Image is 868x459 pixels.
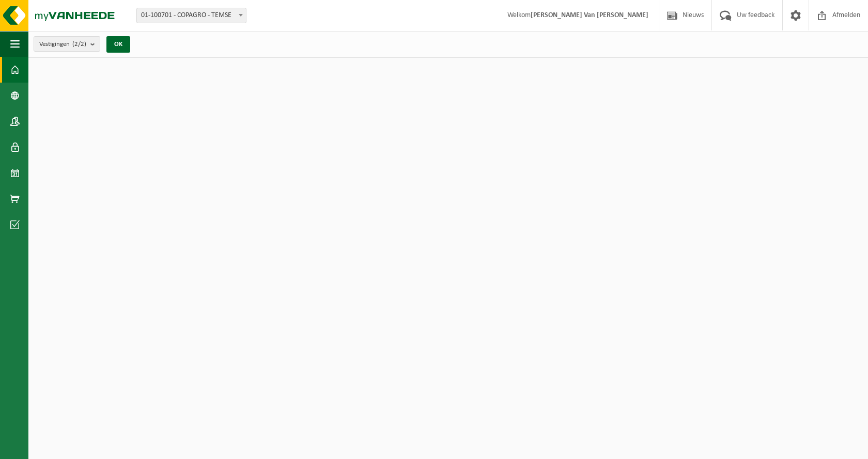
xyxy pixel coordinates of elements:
[137,8,246,23] span: 01-100701 - COPAGRO - TEMSE
[136,8,246,23] span: 01-100701 - COPAGRO - TEMSE
[39,37,86,52] span: Vestigingen
[72,41,86,48] count: (2/2)
[106,36,130,53] button: OK
[531,11,648,19] strong: [PERSON_NAME] Van [PERSON_NAME]
[34,36,100,52] button: Vestigingen(2/2)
